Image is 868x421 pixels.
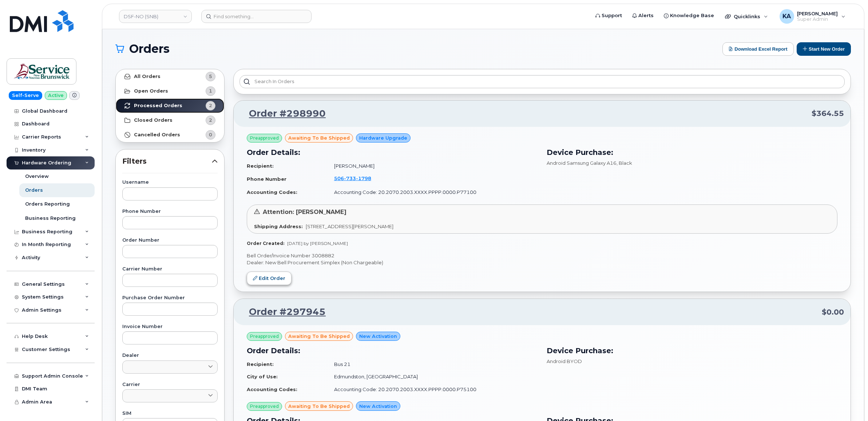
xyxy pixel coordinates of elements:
[247,176,286,182] strong: Phone Number
[122,353,218,358] label: Dealer
[288,135,350,141] span: awaiting to be shipped
[116,128,224,142] a: Cancelled Orders0
[134,132,180,138] strong: Cancelled Orders
[328,383,538,396] td: Accounting Code: 20.2070.2003.XXXX.PPPP.0000.P75100
[122,296,218,300] label: Purchase Order Number
[209,73,212,80] span: 5
[247,189,297,195] strong: Accounting Codes:
[247,272,292,285] a: Edit Order
[306,223,393,229] span: [STREET_ADDRESS][PERSON_NAME]
[287,241,348,246] span: [DATE] by [PERSON_NAME]
[116,98,224,113] a: Processed Orders2
[209,87,212,94] span: 1
[134,74,160,79] strong: All Orders
[797,42,851,56] button: Start New Order
[334,175,371,181] span: 506
[240,107,326,120] a: Order #298990
[134,88,168,94] strong: Open Orders
[247,252,837,259] p: Bell Order/Invoice Number 3008882
[209,102,212,109] span: 2
[134,103,182,109] strong: Processed Orders
[122,180,218,185] label: Username
[247,345,538,356] h3: Order Details:
[247,259,837,266] p: Dealer: New Bell Procurement Simplex (Non Chargeable)
[617,160,632,166] span: , Black
[247,361,274,367] strong: Recipient:
[359,135,407,141] span: Hardware Upgrade
[359,333,397,340] span: New Activation
[250,403,279,410] span: Preapproved
[822,307,844,317] span: $0.00
[116,113,224,128] a: Closed Orders2
[209,117,212,124] span: 2
[812,108,844,119] span: $364.55
[359,403,397,410] span: New Activation
[344,175,356,181] span: 733
[122,238,218,243] label: Order Number
[134,117,173,123] strong: Closed Orders
[122,156,212,167] span: Filters
[328,370,538,383] td: Edmundston, [GEOGRAPHIC_DATA]
[239,75,845,88] input: Search in orders
[209,131,212,138] span: 0
[247,241,284,246] strong: Order Created:
[288,333,350,340] span: awaiting to be shipped
[247,163,274,169] strong: Recipient:
[328,160,538,172] td: [PERSON_NAME]
[328,186,538,199] td: Accounting Code: 20.2070.2003.XXXX.PPPP.0000.P77100
[547,358,582,364] span: Android BYOD
[288,403,350,410] span: awaiting to be shipped
[263,208,346,215] span: Attention: [PERSON_NAME]
[122,209,218,214] label: Phone Number
[247,147,538,158] h3: Order Details:
[547,345,838,356] h3: Device Purchase:
[334,175,380,181] a: 5067331798
[254,223,303,229] strong: Shipping Address:
[547,160,617,166] span: Android Samsung Galaxy A16
[122,411,218,416] label: SIM
[116,84,224,98] a: Open Orders1
[122,267,218,272] label: Carrier Number
[129,43,170,54] span: Orders
[722,42,794,56] button: Download Excel Report
[328,358,538,371] td: Bus 21
[247,386,297,392] strong: Accounting Codes:
[247,374,278,379] strong: City of Use:
[122,324,218,329] label: Invoice Number
[240,305,326,319] a: Order #297945
[122,382,218,387] label: Carrier
[250,333,279,340] span: Preapproved
[116,69,224,84] a: All Orders5
[250,135,279,141] span: Preapproved
[547,147,838,158] h3: Device Purchase:
[356,175,371,181] span: 1798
